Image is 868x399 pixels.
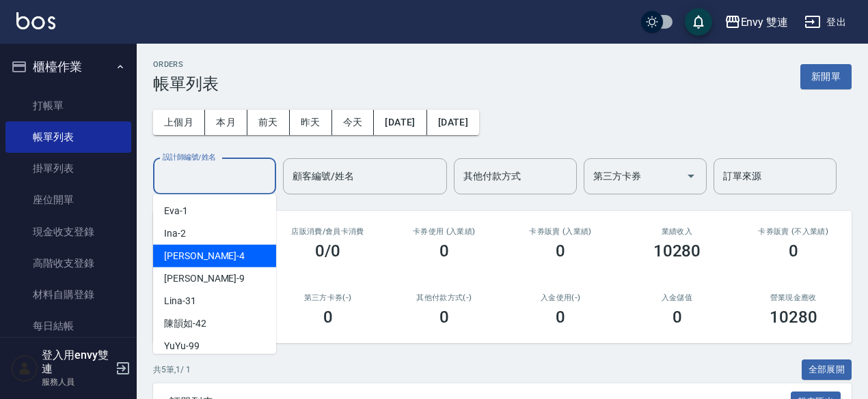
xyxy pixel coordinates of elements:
h2: 店販消費 /會員卡消費 [286,227,369,236]
label: 設計師編號/姓名 [163,152,216,162]
h2: 入金儲值 [635,293,718,302]
h3: 0/0 [315,241,340,261]
button: 登出 [799,10,852,35]
span: Ina -2 [164,226,186,241]
span: YuYu -99 [164,339,200,353]
button: save [685,8,712,35]
h3: 帳單列表 [153,74,219,93]
a: 座位開單 [5,184,131,216]
h2: 卡券販賣 (入業績) [519,227,602,236]
button: 上個月 [153,110,205,135]
span: 陳韻如 -42 [164,316,206,331]
h2: 營業現金應收 [752,293,835,302]
p: 服務人員 [42,376,111,388]
h3: 0 [439,241,449,261]
h2: 卡券使用 (入業績) [403,227,486,236]
h3: 0 [439,308,449,327]
span: [PERSON_NAME] -9 [164,271,245,286]
button: Open [680,165,702,187]
button: [DATE] [374,110,426,135]
h2: 卡券販賣 (不入業績) [752,227,835,236]
h3: 0 [673,308,682,327]
button: 今天 [332,110,375,135]
h2: 第三方卡券(-) [286,293,369,302]
a: 新開單 [800,70,852,83]
div: Envy 雙連 [741,14,789,31]
a: 材料自購登錄 [5,279,131,310]
a: 掛單列表 [5,153,131,184]
img: Person [11,355,38,382]
h3: 0 [556,241,565,261]
h2: 業績收入 [635,227,718,236]
a: 每日結帳 [5,310,131,342]
p: 共 5 筆, 1 / 1 [153,364,191,376]
h3: 0 [789,241,798,261]
h3: 10280 [653,241,701,261]
h3: 10280 [770,308,817,327]
a: 帳單列表 [5,121,131,153]
span: Lina -31 [164,294,196,308]
a: 高階收支登錄 [5,248,131,279]
h2: ORDERS [153,60,219,69]
button: 新開單 [800,64,852,89]
button: Envy 雙連 [719,8,794,36]
button: 櫃檯作業 [5,49,131,85]
h3: 0 [323,308,333,327]
h5: 登入用envy雙連 [42,349,111,376]
button: 昨天 [290,110,332,135]
span: [PERSON_NAME] -4 [164,249,245,263]
h2: 入金使用(-) [519,293,602,302]
button: 前天 [247,110,290,135]
a: 現金收支登錄 [5,216,131,248]
button: 本月 [205,110,247,135]
h3: 0 [556,308,565,327]
a: 打帳單 [5,90,131,121]
button: 全部展開 [802,359,852,381]
h2: 其他付款方式(-) [403,293,486,302]
span: Eva -1 [164,204,188,218]
button: [DATE] [427,110,479,135]
img: Logo [16,12,55,29]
